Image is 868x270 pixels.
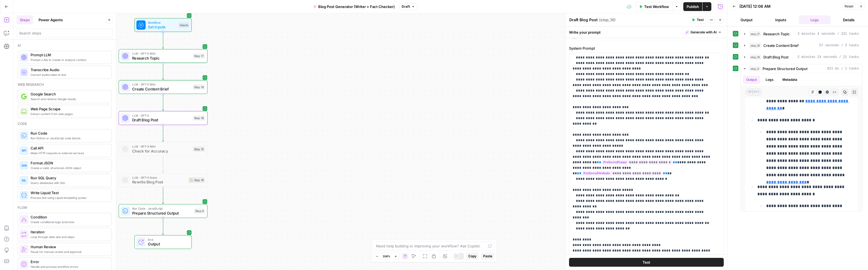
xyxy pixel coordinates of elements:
[569,258,724,267] button: Test
[481,253,494,260] button: Paste
[148,237,187,242] span: End
[468,254,477,259] span: Copy
[383,254,390,258] span: 104%
[31,136,107,140] span: Run Python or JavaScript code blocks
[798,55,859,60] span: 2 minutes 24 seconds / 21 tasks
[593,33,595,38] span: |
[18,82,112,87] div: Web research
[798,31,859,36] span: 3 minutes 4 seconds / 231 tasks
[731,15,763,24] button: Output
[162,94,164,111] g: Edge from step_19 to step_18
[119,80,208,94] div: LLM · GPT-5 MiniCreate Content BriefStep 19
[31,264,107,269] span: Handle and process workflow errors
[31,58,107,62] span: Prompt LLMs to create or analyze content
[119,173,208,187] div: LLM · GPT-5 NanoRewrite Blog PostStep 16
[132,113,191,118] span: LLM · GPT-5
[741,30,862,38] button: 3 minutes 4 seconds / 231 tasks
[132,117,191,123] span: Draft Blog Post
[31,166,107,170] span: Create a valid, structured JSON object
[188,177,205,183] div: Step 16
[683,2,702,11] button: Publish
[763,31,790,37] span: Research Topic
[31,145,107,151] span: Call API
[18,205,112,210] div: Flow
[119,235,208,249] div: EndOutput
[31,220,107,224] span: Create conditional logic branches
[31,181,107,185] span: Query databases with SQL
[31,244,107,250] span: Human Review
[683,29,724,36] button: Generate with AI
[31,130,107,136] span: Run Code
[148,24,176,30] span: Set Inputs
[31,91,107,97] span: Google Search
[833,15,865,24] button: Details
[162,156,164,172] g: Edge from step_15 to step_16
[569,17,598,23] textarea: Draft Blog Post
[132,86,191,92] span: Create Content Brief
[762,76,777,84] button: Logs
[31,175,107,181] span: Run SQL Query
[132,148,191,154] span: Check for Accuracy
[689,16,706,23] button: Test
[845,4,853,9] span: Reset
[193,146,205,152] div: Step 15
[132,82,191,87] span: LLM · GPT-5 Mini
[763,43,799,48] span: Create Content Brief
[842,3,856,10] button: Reset
[31,112,107,116] span: Extract content from web pages
[745,89,762,96] span: object
[310,2,398,11] button: Blog Post Generator (Writer + Fact Checker)
[616,33,620,38] span: |
[148,20,176,25] span: Workflow
[763,66,807,71] span: Prepare Structured Output
[132,210,192,216] span: Prepare Structured Output
[827,66,859,71] span: 821 ms / 1 tasks
[741,64,862,73] button: 821 ms / 1 tasks
[162,187,164,204] g: Edge from step_16 to step_9
[18,121,112,126] div: Code
[162,125,164,141] g: Edge from step_18 to step_15
[749,31,761,37] span: step_17
[132,51,191,56] span: LLM · GPT-5 Mini
[318,4,395,9] span: Blog Post Generator (Writer + Fact Checker)
[31,160,107,166] span: Format JSON
[643,260,650,265] span: Test
[132,179,186,185] span: Rewrite Blog Post
[569,46,724,51] label: System Prompt
[765,15,797,24] button: Inputs
[741,41,862,50] button: 57 seconds / 3 tasks
[132,55,191,61] span: Research Topic
[31,214,107,220] span: Condition
[690,30,717,35] span: Generate with AI
[31,250,107,254] span: Pause for manual review and approval
[779,76,801,84] button: Metadata
[402,4,410,9] span: Draft
[697,17,704,22] span: Test
[31,259,107,264] span: Error
[132,144,191,149] span: LLM · GPT-5 Mini
[31,67,107,73] span: Transcribe Audio
[741,73,862,211] div: 821 ms / 1 tasks
[132,206,192,211] span: Run Code · JavaScript
[17,15,33,24] button: Steps
[132,175,186,180] span: LLM · GPT-5 Nano
[119,204,208,218] div: Run Code · JavaScriptPrepare Structured OutputStep 9
[193,116,205,121] div: Step 18
[31,190,107,196] span: Write Liquid Text
[119,111,208,125] div: LLM · GPT-5Draft Blog PostStep 18
[399,3,417,10] button: Draft
[194,208,205,214] div: Step 9
[148,241,187,247] span: Output
[741,53,862,62] button: 2 minutes 24 seconds / 21 tasks
[31,97,107,101] span: Search and retrieve Google results
[31,229,107,235] span: Iteration
[636,2,672,11] button: Test Workflow
[162,63,164,79] g: Edge from step_17 to step_19
[566,26,727,38] div: Write your prompt
[35,15,66,24] button: Power Agents
[119,142,208,156] div: LLM · GPT-5 MiniCheck for AccuracyStep 15
[819,43,859,48] span: 57 seconds / 3 tasks
[599,17,616,23] span: ( step_18 )
[162,32,164,49] g: Edge from start to step_17
[193,54,205,59] div: Step 17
